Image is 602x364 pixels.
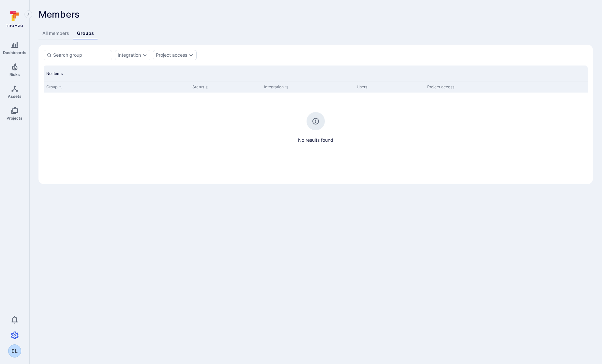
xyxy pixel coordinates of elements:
[192,84,209,90] button: Sort by Status
[188,52,194,58] button: Expand dropdown
[7,116,23,121] span: Projects
[8,94,22,99] span: Assets
[8,344,21,357] div: Elizabeth Laux
[38,27,593,39] div: Members tabs
[46,71,63,76] span: No items
[38,9,80,20] span: Members
[118,52,141,58] button: Integration
[156,52,187,58] button: Project access
[26,12,31,17] i: Expand navigation menu
[3,50,26,55] span: Dashboards
[264,84,289,90] button: Sort by Integration
[44,93,588,143] div: no results
[357,84,422,90] div: Users
[73,27,98,39] a: Groups
[427,84,585,90] div: Project access
[9,72,20,77] span: Risks
[44,137,588,143] span: No results found
[24,10,32,18] button: Expand navigation menu
[142,52,147,58] button: Expand dropdown
[46,84,62,90] button: Sort by Group
[38,27,73,39] a: All members
[53,52,109,58] input: Search group
[8,344,21,357] button: EL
